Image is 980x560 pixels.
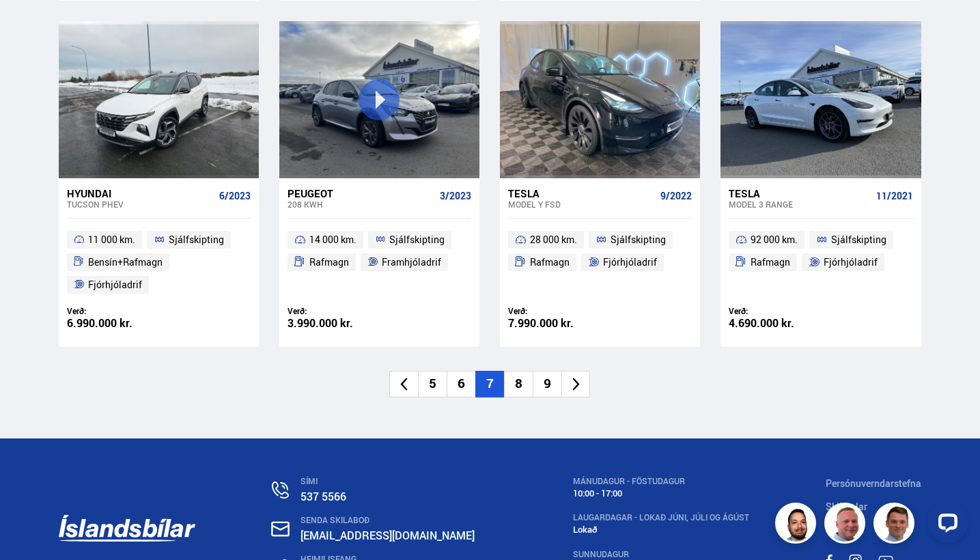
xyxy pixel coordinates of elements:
[309,254,349,270] span: Rafmagn
[777,505,818,546] img: nhp88E3Fdnt1Opn2.png
[288,318,380,329] div: 3.990.000 kr.
[508,187,655,199] div: Tesla
[500,178,700,347] a: Tesla Model Y FSD 9/2022 28 000 km. Sjálfskipting Rafmagn Fjórhjóladrif Verð: 7.990.000 kr.
[916,496,974,554] iframe: LiveChat chat widget
[876,505,916,546] img: FbJEzSuNWCJXmdc-.webp
[309,232,356,248] span: 14 000 km.
[88,232,135,248] span: 11 000 km.
[288,306,380,316] div: Verð:
[530,254,570,270] span: Rafmagn
[508,318,600,329] div: 7.990.000 kr.
[573,477,749,486] div: MÁNUDAGUR - FÖSTUDAGUR
[300,477,496,486] div: SÍMI
[660,191,692,201] span: 9/2022
[288,199,434,209] div: 208 KWH
[729,187,870,199] div: Tesla
[382,254,441,270] span: Framhjóladrif
[67,318,159,329] div: 6.990.000 kr.
[88,277,142,293] span: Fjórhjóladrif
[824,254,878,270] span: Fjórhjóladrif
[826,477,921,490] a: Persónuverndarstefna
[475,371,504,397] li: 7
[729,318,821,329] div: 4.690.000 kr.
[418,371,447,397] li: 5
[720,178,921,347] a: Tesla Model 3 RANGE 11/2021 92 000 km. Sjálfskipting Rafmagn Fjórhjóladrif Verð: 4.690.000 kr.
[573,488,749,499] div: 10:00 - 17:00
[288,187,434,199] div: Peugeot
[831,232,886,248] span: Sjálfskipting
[88,254,163,270] span: Bensín+Rafmagn
[447,371,475,397] li: 6
[729,199,870,209] div: Model 3 RANGE
[67,187,214,199] div: Hyundai
[300,489,346,504] a: 537 5566
[272,481,289,499] img: n0V2lOsqF3l1V2iz.svg
[508,306,600,316] div: Verð:
[751,232,798,248] span: 92 000 km.
[826,500,867,513] a: Skilmalar
[508,199,655,209] div: Model Y FSD
[876,191,913,201] span: 11/2021
[573,513,749,522] div: LAUGARDAGAR - Lokað Júni, Júli og Ágúst
[504,371,533,397] li: 8
[169,232,224,248] span: Sjálfskipting
[389,232,445,248] span: Sjálfskipting
[751,254,790,270] span: Rafmagn
[603,254,657,270] span: Fjórhjóladrif
[59,178,259,347] a: Hyundai Tucson PHEV 6/2023 11 000 km. Sjálfskipting Bensín+Rafmagn Fjórhjóladrif Verð: 6.990.000 kr.
[729,306,821,316] div: Verð:
[67,199,214,209] div: Tucson PHEV
[271,521,290,537] img: nHj8e-n-aHgjukTg.svg
[533,371,561,397] li: 9
[279,178,479,347] a: Peugeot 208 KWH 3/2023 14 000 km. Sjálfskipting Rafmagn Framhjóladrif Verð: 3.990.000 kr.
[440,191,471,201] span: 3/2023
[300,528,475,543] a: [EMAIL_ADDRESS][DOMAIN_NAME]
[219,191,251,201] span: 6/2023
[826,505,867,546] img: siFngHWaQ9KaOqBr.png
[611,232,666,248] span: Sjálfskipting
[530,232,577,248] span: 28 000 km.
[573,524,749,535] div: Lokað
[67,306,159,316] div: Verð:
[300,516,496,525] div: SENDA SKILABOÐ
[573,550,749,559] div: SUNNUDAGUR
